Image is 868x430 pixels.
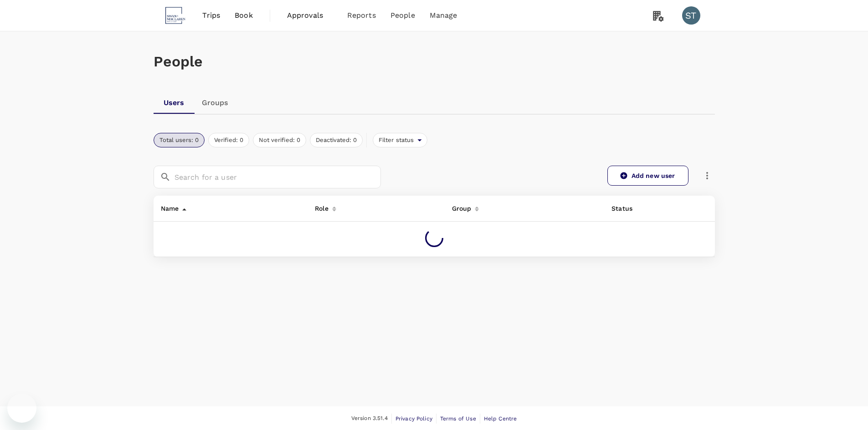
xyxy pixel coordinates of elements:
input: Search for a user [175,166,381,188]
a: Users [154,92,195,114]
div: Filter status [373,133,428,147]
button: Deactivated: 0 [310,133,363,147]
div: Name [157,199,179,214]
span: Help Centre [484,415,517,422]
iframe: Button to launch messaging window [7,394,36,423]
div: Group [448,199,472,214]
button: Not verified: 0 [253,133,306,147]
span: Terms of Use [440,415,476,422]
span: Approvals [287,10,333,21]
span: Trips [202,10,220,21]
div: ST [682,6,700,25]
a: Help Centre [484,414,517,424]
button: Total users: 0 [154,133,205,147]
span: People [390,10,415,21]
span: Book [235,10,253,21]
button: Verified: 0 [208,133,249,147]
span: Privacy Policy [395,415,432,422]
a: Add new user [607,166,688,186]
th: Status [604,196,659,222]
a: Privacy Policy [395,414,432,424]
span: Reports [347,10,376,21]
div: Role [311,199,329,214]
a: Terms of Use [440,414,476,424]
h1: People [154,53,715,70]
span: Manage [430,10,457,21]
span: Version 3.51.4 [351,414,388,423]
span: Filter status [373,136,418,145]
a: Groups [195,92,236,114]
img: Swan & Maclaren Group [154,5,195,25]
